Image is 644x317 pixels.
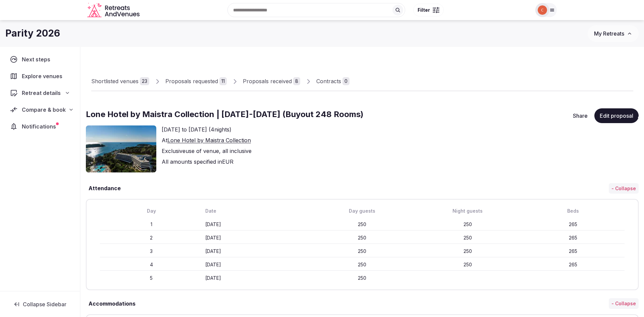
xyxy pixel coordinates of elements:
svg: Retreats and Venues company logo [87,3,141,18]
div: 250 [311,275,414,281]
div: Day guests [311,208,414,214]
div: 5 [100,275,203,281]
div: 250 [311,248,414,255]
div: 2 [100,234,203,241]
h3: Attendance [86,184,121,192]
span: Retreat details [22,89,61,97]
span: Filter [418,7,430,13]
div: [DATE] [205,234,308,241]
a: Proposals requested11 [165,72,227,91]
button: Filter [413,4,444,16]
img: Venue cover photo [86,125,156,172]
div: Contracts [316,77,341,85]
button: - Collapse [609,183,639,194]
span: Next steps [22,55,53,63]
div: 3 [100,248,203,255]
div: [DATE] [205,275,308,281]
div: 8 [293,77,300,85]
span: At [162,137,167,144]
a: Lone Hotel by Maistra Collection [167,136,251,144]
div: Date [205,208,308,214]
div: 23 [140,77,149,85]
h1: Parity 2026 [5,27,60,40]
div: Proposals received [243,77,292,85]
span: Compare & book [22,106,66,114]
span: use of venue [185,148,219,154]
div: Day [100,208,203,214]
div: Beds [522,208,625,214]
div: 11 [219,77,227,85]
span: My Retreats [594,30,624,37]
div: 250 [311,261,414,268]
div: Shortlisted venues [91,77,139,85]
div: [DATE] [205,261,308,268]
div: 265 [522,234,625,241]
a: Contracts0 [316,72,350,91]
div: 250 [416,234,519,241]
div: 265 [522,248,625,255]
div: [DATE] [DATE] [162,125,252,134]
div: 250 [311,221,414,228]
div: 250 [311,234,414,241]
h3: Accommodations [86,300,136,308]
div: Proposals requested [165,77,218,85]
div: 250 [416,221,519,228]
a: Shortlisted venues23 [91,72,149,91]
div: 1 [100,221,203,228]
a: Explore venues [5,69,74,83]
a: Notifications [5,119,74,134]
button: - Collapse [609,298,639,309]
span: to [182,126,187,133]
div: Exclusive [162,147,252,155]
div: [DATE] [205,221,308,228]
span: Notifications [22,122,59,130]
button: Collapse Sidebar [5,297,74,312]
button: Share [569,110,592,122]
span: Collapse Sidebar [23,301,66,308]
a: Proposals received8 [243,72,300,91]
div: 265 [522,221,625,228]
div: [DATE] [205,248,308,255]
div: EUR [162,158,252,166]
img: Catalina [538,5,547,15]
button: My Retreats [588,25,639,42]
div: Night guests [416,208,519,214]
button: Edit proposal [594,108,639,123]
span: , all inclusive [219,148,252,154]
div: 0 [342,77,350,85]
a: Next steps [5,52,74,66]
div: 4 [100,261,203,268]
div: 265 [522,261,625,268]
span: Explore venues [22,72,65,80]
span: All amounts specified in [162,158,222,165]
div: 250 [416,261,519,268]
div: 250 [416,248,519,255]
span: Lone Hotel by Maistra Collection | [DATE]-[DATE] (Buyout 248 Rooms) [86,109,364,119]
span: ( 4 nights) [209,126,231,133]
a: Visit the homepage [87,3,141,18]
